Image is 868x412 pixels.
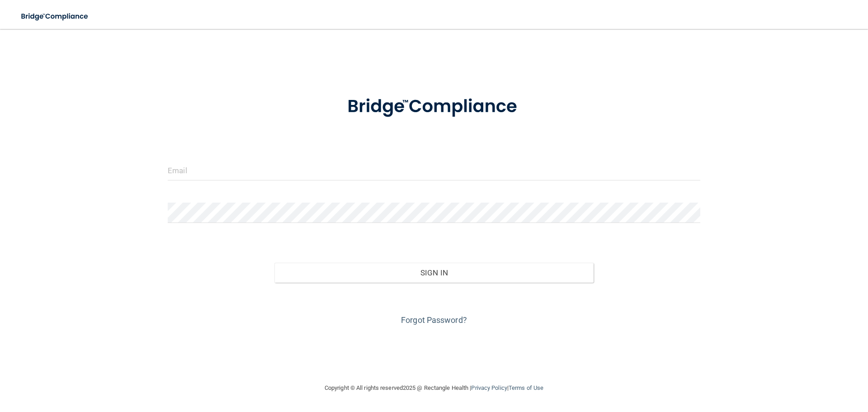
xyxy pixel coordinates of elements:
[509,384,543,391] a: Terms of Use
[274,263,594,283] button: Sign In
[329,83,539,130] img: bridge_compliance_login_screen.278c3ca4.svg
[471,384,507,391] a: Privacy Policy
[401,315,467,325] a: Forgot Password?
[269,374,599,403] div: Copyright © All rights reserved 2025 @ Rectangle Health | |
[168,160,700,180] input: Email
[14,7,97,26] img: bridge_compliance_login_screen.278c3ca4.svg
